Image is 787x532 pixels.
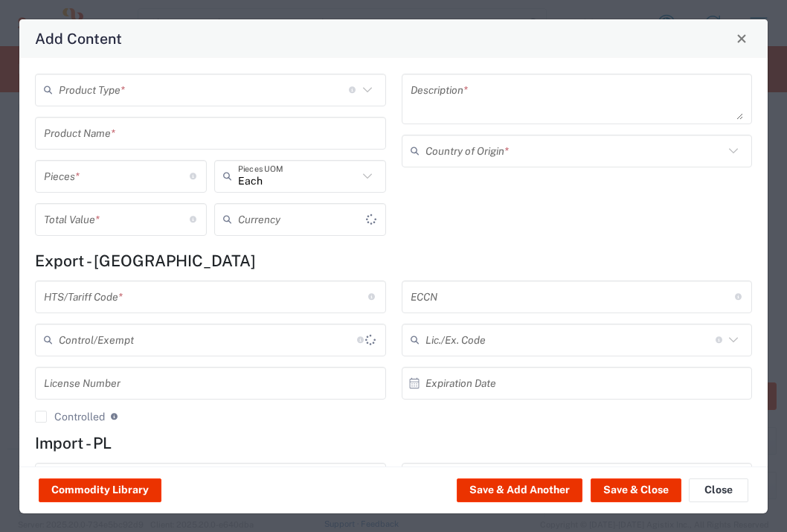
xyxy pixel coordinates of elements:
button: Save & Close [591,478,681,502]
button: Close [689,478,748,502]
button: Save & Add Another [457,478,582,502]
button: Close [731,28,752,49]
button: Commodity Library [39,478,161,502]
h4: Add Content [35,28,122,49]
label: Controlled [35,411,105,423]
h4: Export - [GEOGRAPHIC_DATA] [35,251,752,270]
h4: Import - PL [35,434,752,452]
